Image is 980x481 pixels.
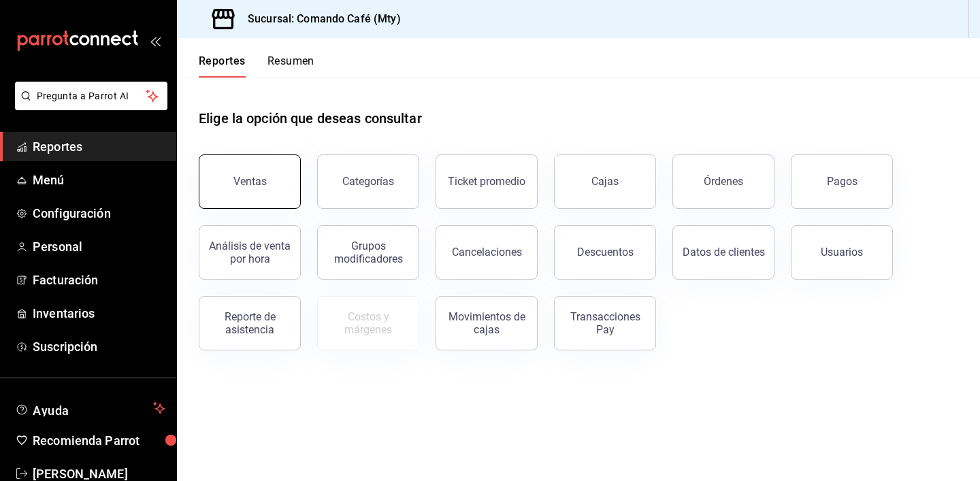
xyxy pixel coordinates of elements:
button: Reportes [199,54,246,78]
span: Suscripción [33,337,165,356]
div: Ventas [233,175,267,188]
button: Descuentos [554,225,656,280]
span: Menú [33,171,165,189]
button: Cajas [554,154,656,209]
button: Análisis de venta por hora [199,225,301,280]
button: open_drawer_menu [150,35,161,46]
button: Ticket promedio [436,154,538,209]
div: Reporte de asistencia [208,310,292,336]
div: navigation tabs [199,54,314,78]
div: Costos y márgenes [326,310,410,336]
button: Movimientos de cajas [436,296,538,350]
div: Usuarios [821,246,863,259]
span: Recomienda Parrot [33,431,165,450]
span: Configuración [33,204,165,222]
div: Transacciones Pay [563,310,647,336]
span: Reportes [33,137,165,156]
button: Contrata inventarios para ver este reporte [317,296,419,350]
button: Usuarios [791,225,893,280]
div: Ticket promedio [448,175,525,188]
button: Datos de clientes [672,225,774,280]
div: Cajas [591,175,619,188]
button: Pagos [791,154,893,209]
button: Órdenes [672,154,774,209]
button: Grupos modificadores [317,225,419,280]
div: Cancelaciones [452,246,522,259]
button: Pregunta a Parrot AI [15,82,167,110]
div: Órdenes [704,175,743,188]
div: Grupos modificadores [326,239,410,265]
a: Pregunta a Parrot AI [10,99,167,113]
div: Pagos [827,175,857,188]
h3: Sucursal: Comando Café (Mty) [237,11,401,27]
button: Categorías [317,154,419,209]
span: Pregunta a Parrot AI [37,89,146,103]
div: Movimientos de cajas [444,310,529,336]
button: Transacciones Pay [554,296,656,350]
span: Facturación [33,271,165,289]
span: Personal [33,237,165,256]
button: Ventas [199,154,301,209]
button: Cancelaciones [436,225,538,280]
h1: Elige la opción que deseas consultar [199,108,422,129]
div: Análisis de venta por hora [208,239,292,265]
span: Ayuda [33,400,148,416]
div: Descuentos [577,246,634,259]
button: Resumen [267,54,314,78]
div: Datos de clientes [683,246,765,259]
div: Categorías [342,175,394,188]
span: Inventarios [33,304,165,322]
button: Reporte de asistencia [199,296,301,350]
